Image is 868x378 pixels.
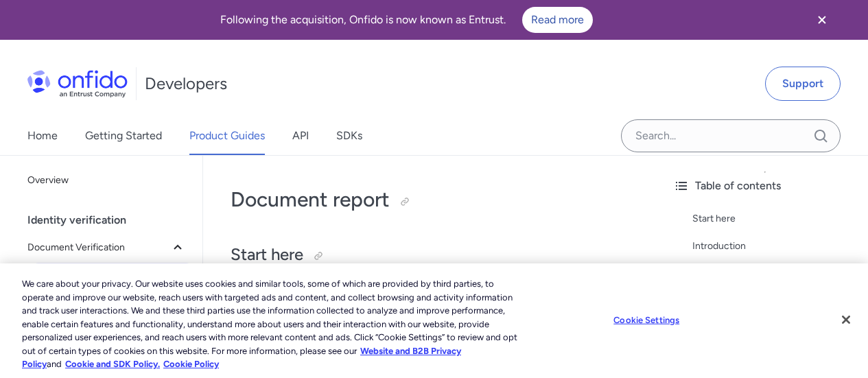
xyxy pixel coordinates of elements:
[163,359,219,369] a: Cookie Policy
[292,117,309,155] a: API
[621,119,841,152] input: Onfido search input field
[797,3,847,37] button: Close banner
[189,117,265,155] a: Product Guides
[27,117,58,155] a: Home
[692,211,857,227] a: Start here
[231,244,635,267] h2: Start here
[22,234,191,261] button: Document Verification
[814,12,830,28] svg: Close banner
[831,305,861,335] button: Close
[16,7,797,33] div: Following the acquisition, Onfido is now known as Entrust.
[27,239,169,256] span: Document Verification
[65,359,160,369] a: Cookie and SDK Policy.
[27,206,197,234] div: Identity verification
[27,172,186,189] span: Overview
[145,73,227,95] h1: Developers
[85,117,162,155] a: Getting Started
[27,70,128,97] img: Onfido Logo
[22,167,191,194] a: Overview
[33,263,191,290] a: Document report
[336,117,362,155] a: SDKs
[22,277,521,371] div: We care about your privacy. Our website uses cookies and similar tools, some of which are provide...
[673,178,857,194] div: Table of contents
[604,306,690,333] button: Cookie Settings
[231,186,635,213] h1: Document report
[765,67,841,101] a: Support
[692,238,857,255] a: Introduction
[522,7,593,33] a: Read more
